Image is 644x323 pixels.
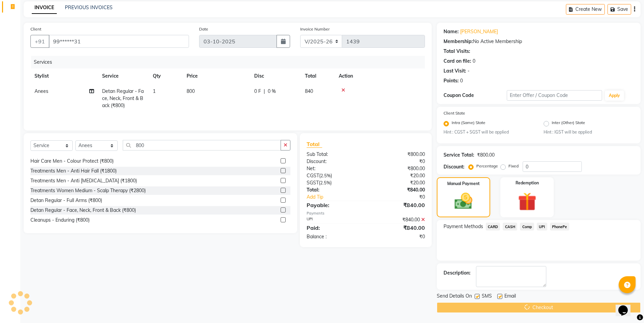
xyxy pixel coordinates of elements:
a: INVOICE [32,2,57,14]
div: ₹840.00 [366,201,430,209]
th: Total [301,68,335,84]
span: Comp [520,223,534,230]
span: Total [307,141,322,148]
th: Disc [250,68,301,84]
div: Description: [444,269,471,277]
div: Hair Care Men - Colour Protect (₹800) [30,158,114,165]
a: [PERSON_NAME] [460,28,498,35]
div: UPI [302,216,366,223]
div: Balance : [302,233,366,240]
label: Intra (Same) State [452,120,485,128]
span: SMS [482,292,492,301]
div: Last Visit: [444,67,466,75]
div: Payments [307,210,425,216]
label: Redemption [516,180,539,186]
input: Enter Offer / Coupon Code [507,90,602,101]
div: Sub Total: [302,151,366,158]
span: Email [504,292,516,301]
span: CASH [503,223,517,230]
button: +91 [30,35,49,48]
img: _gift.svg [512,190,542,213]
div: Treatments Men - Anti Hair Fall (₹1800) [30,167,117,175]
div: Services [31,56,430,68]
a: Add Tip [302,194,376,201]
div: Total: [302,186,366,194]
th: Service [98,68,149,84]
div: ₹800.00 [366,151,430,158]
span: PhonePe [550,223,569,230]
div: ₹800.00 [477,152,495,159]
span: 2.5% [320,180,330,185]
label: Manual Payment [447,181,480,187]
img: _cash.svg [449,191,478,211]
button: Apply [605,90,624,101]
label: Fixed [508,163,519,169]
a: PREVIOUS INVOICES [65,4,113,11]
span: Detan Regular - Face, Neck, Front & Back (₹800) [102,88,144,108]
div: Membership: [444,38,473,45]
div: ₹0 [366,233,430,240]
span: CGST [307,173,319,179]
th: Qty [149,68,183,84]
span: 1 [153,88,156,94]
span: 840 [305,88,313,94]
div: Discount: [444,163,464,170]
iframe: chat widget [616,296,637,316]
th: Stylist [30,68,98,84]
span: Payment Methods [444,223,483,230]
span: UPI [537,223,547,230]
span: 2.5% [320,173,331,178]
button: Save [607,4,631,15]
span: 0 % [268,88,276,95]
label: Client [30,26,41,32]
div: ₹840.00 [366,224,430,232]
div: ( ) [302,172,366,179]
span: Anees [34,88,48,94]
div: - [468,67,470,75]
div: ₹840.00 [366,216,430,223]
input: Search or Scan [123,140,281,150]
div: Payable: [302,201,366,209]
div: Coupon Code [444,92,507,99]
small: Hint : CGST + SGST will be applied [444,129,534,135]
span: | [264,88,265,95]
div: Points: [444,77,459,84]
label: Date [199,26,208,32]
div: ₹0 [366,158,430,165]
label: Inter (Other) State [552,120,585,128]
span: 800 [187,88,195,94]
span: CARD [486,223,500,230]
div: ₹800.00 [366,165,430,172]
div: ( ) [302,179,366,186]
div: Cleanups - Enduring (₹800) [30,217,90,224]
span: 0 F [254,88,261,95]
div: Paid: [302,224,366,232]
div: Service Total: [444,152,474,159]
th: Price [183,68,250,84]
div: Treatments Men - Anti [MEDICAL_DATA] (₹1800) [30,177,137,184]
div: Net: [302,165,366,172]
small: Hint : IGST will be applied [544,129,634,135]
label: Client State [444,110,465,116]
span: Send Details On [437,292,472,301]
div: Total Visits: [444,48,470,55]
div: Detan Regular - Full Arms (₹800) [30,197,102,204]
div: ₹20.00 [366,179,430,186]
button: Create New [566,4,605,15]
label: Invoice Number [300,26,330,32]
label: Percentage [476,163,498,169]
span: SGST [307,180,319,186]
div: ₹840.00 [366,186,430,194]
div: Name: [444,28,459,35]
div: ₹20.00 [366,172,430,179]
div: Card on file: [444,58,471,65]
th: Action [335,68,425,84]
div: Treatments Women Medium - Scalp Therapy (₹2800) [30,187,146,194]
div: ₹0 [377,194,430,201]
div: 0 [460,77,463,84]
input: Search by Name/Mobile/Email/Code [49,35,189,48]
div: 0 [473,58,475,65]
div: Detan Regular - Face, Neck, Front & Back (₹800) [30,207,136,214]
div: No Active Membership [444,38,634,45]
div: Discount: [302,158,366,165]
